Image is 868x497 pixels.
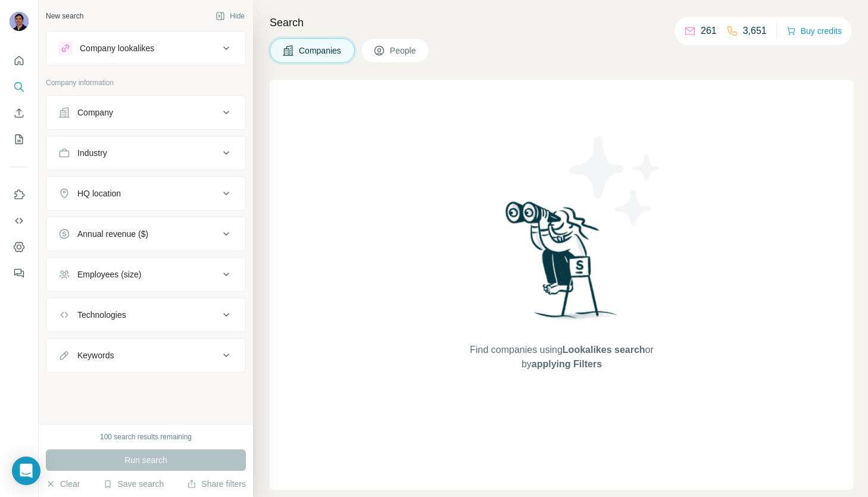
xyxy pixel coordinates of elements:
span: Lookalikes search [563,345,645,355]
div: Industry [77,147,107,159]
button: Dashboard [10,236,29,258]
button: Annual revenue ($) [46,220,245,248]
div: Technologies [77,309,126,321]
div: Annual revenue ($) [77,228,148,240]
p: 261 [701,24,717,38]
div: 100 search results remaining [100,432,192,442]
button: Company [46,98,245,127]
button: Quick start [10,50,29,71]
div: Company [77,107,113,118]
img: Surfe Illustration - Woman searching with binoculars [500,198,624,331]
button: Keywords [46,341,245,370]
img: Surfe Illustration - Stars [562,127,669,235]
button: Use Surfe API [10,210,29,232]
button: Buy credits [786,23,842,39]
button: Enrich CSV [10,102,29,124]
button: HQ location [46,179,245,208]
button: Industry [46,139,245,167]
div: Employees (size) [77,268,141,280]
span: Find companies using or by [466,343,657,371]
button: Share filters [187,478,246,490]
span: People [390,45,417,57]
h4: Search [270,14,854,31]
button: Company lookalikes [46,34,245,62]
button: Clear [46,478,80,490]
button: Hide [207,7,253,25]
img: Avatar [10,12,29,31]
div: Keywords [77,349,114,361]
div: Open Intercom Messenger [12,457,40,485]
p: Company information [46,77,246,88]
button: Use Surfe on LinkedIn [10,184,29,205]
button: Employees (size) [46,260,245,289]
button: Feedback [10,262,29,284]
span: Companies [299,45,342,57]
div: New search [46,11,83,21]
button: Save search [103,478,164,490]
div: HQ location [77,187,121,199]
button: Technologies [46,301,245,329]
button: My lists [10,129,29,150]
div: Company lookalikes [80,42,154,54]
button: Search [10,76,29,98]
span: applying Filters [532,359,602,369]
p: 3,651 [743,24,767,38]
